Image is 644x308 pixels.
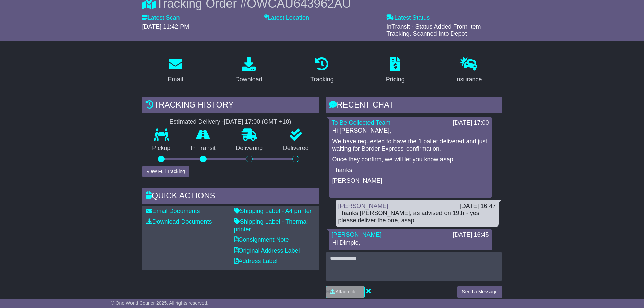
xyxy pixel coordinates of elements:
[142,23,189,30] span: [DATE] 11:42 PM
[386,23,481,38] span: InTransit - Status Added From Item Tracking. Scanned Into Depot
[451,55,486,87] a: Insurance
[338,210,496,224] div: Thanks [PERSON_NAME], as advised on 19th - yes please deliver the one, asap.
[264,14,309,22] label: Latest Location
[457,286,502,298] button: Send a Message
[142,166,189,177] button: View Full Tracking
[234,218,308,233] a: Shipping Label - Thermal printer
[310,75,333,84] div: Tracking
[332,156,488,163] p: Once they confirm, we will let you know asap.
[453,119,489,127] div: [DATE] 17:00
[332,167,488,174] p: Thanks,
[453,231,489,239] div: [DATE] 16:45
[142,14,180,22] label: Latest Scan
[226,145,273,152] p: Delivering
[142,97,319,115] div: Tracking history
[332,119,391,126] a: To Be Collected Team
[386,75,405,84] div: Pricing
[273,145,319,152] p: Delivered
[455,75,482,84] div: Insurance
[224,118,291,126] div: [DATE] 17:00 (GMT +10)
[332,138,488,152] p: We have requested to have the 1 pallet delivered and just waiting for Border Express' confirmation.
[332,127,488,135] p: Hi [PERSON_NAME],
[234,236,289,243] a: Consignment Note
[332,231,382,238] a: [PERSON_NAME]
[142,118,319,126] div: Estimated Delivery -
[306,55,338,87] a: Tracking
[142,188,319,206] div: Quick Actions
[386,14,430,22] label: Latest Status
[382,55,409,87] a: Pricing
[146,218,212,225] a: Download Documents
[460,203,496,210] div: [DATE] 16:47
[235,75,262,84] div: Download
[332,177,488,185] p: [PERSON_NAME]
[338,203,388,209] a: [PERSON_NAME]
[168,75,183,84] div: Email
[231,55,267,87] a: Download
[146,208,200,214] a: Email Documents
[326,97,502,115] div: RECENT CHAT
[181,145,226,152] p: In Transit
[111,300,209,306] span: © One World Courier 2025. All rights reserved.
[142,145,181,152] p: Pickup
[163,55,187,87] a: Email
[234,208,312,214] a: Shipping Label - A4 printer
[234,247,300,254] a: Original Address Label
[234,258,278,264] a: Address Label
